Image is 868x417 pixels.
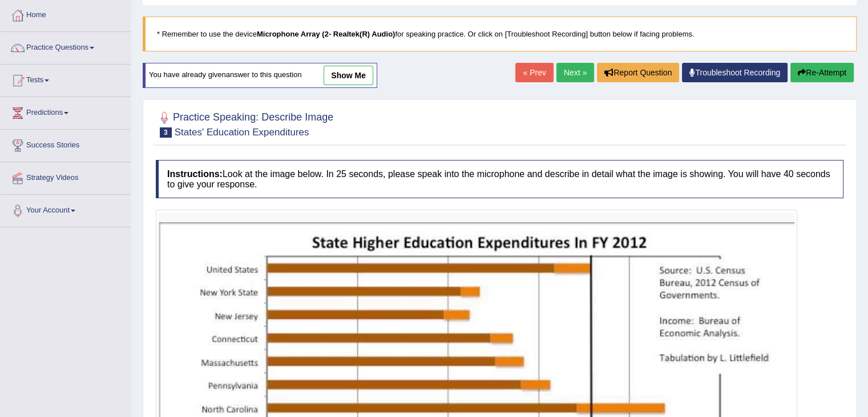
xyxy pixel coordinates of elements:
div: You have already given answer to this question [143,63,377,88]
a: Predictions [1,97,131,126]
a: « Prev [515,63,553,82]
a: Strategy Videos [1,162,131,191]
h4: Look at the image below. In 25 seconds, please speak into the microphone and describe in detail w... [156,160,843,198]
b: Microphone Array (2- Realtek(R) Audio) [257,30,395,38]
span: 3 [160,127,172,138]
b: Instructions: [167,169,223,179]
button: Re-Attempt [790,63,854,82]
button: Report Question [597,63,679,82]
a: Tests [1,65,131,93]
a: Success Stories [1,130,131,158]
a: Next » [556,63,594,82]
a: show me [324,66,373,85]
small: States' Education Expenditures [175,127,309,138]
a: Practice Questions [1,32,131,61]
a: Your Account [1,195,131,223]
h2: Practice Speaking: Describe Image [156,109,333,138]
a: Troubleshoot Recording [682,63,788,82]
blockquote: * Remember to use the device for speaking practice. Or click on [Troubleshoot Recording] button b... [143,17,857,51]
